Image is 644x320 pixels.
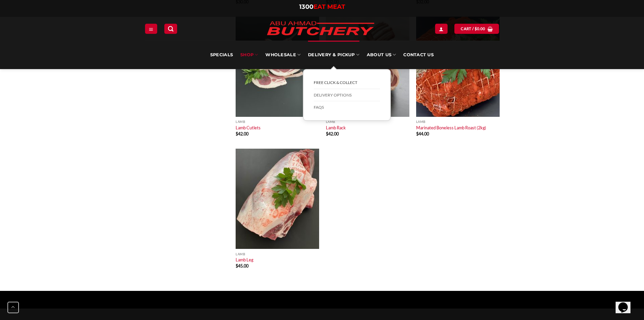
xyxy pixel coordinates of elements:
a: 1300EAT MEAT [299,3,345,10]
a: Contact Us [403,41,434,69]
a: View cart [454,24,499,34]
a: Delivery & Pickup [308,41,359,69]
a: SHOP [240,41,258,69]
a: Login [435,24,447,34]
span: Cart / [461,26,485,32]
a: Menu [145,24,157,34]
img: Lamb Leg [236,149,319,249]
span: $ [236,263,238,269]
bdi: 0.00 [475,26,485,31]
span: $ [475,26,477,32]
a: Delivery Options [314,89,380,102]
button: Go to top [7,302,19,313]
a: About Us [367,41,396,69]
span: $ [416,131,419,136]
a: Lamb Rack [326,125,346,130]
p: Lamb [236,252,319,256]
a: Specials [210,41,233,69]
a: FREE Click & Collect [314,77,380,89]
span: $ [236,131,238,136]
a: Lamb Cutlets [236,125,261,130]
a: Wholesale [265,41,301,69]
span: 1300 [299,3,313,10]
bdi: 42.00 [326,131,339,136]
p: Lamb [236,120,319,124]
a: Lamb Leg [236,257,253,262]
a: FAQs [314,101,380,113]
span: EAT MEAT [313,3,345,10]
bdi: 45.00 [236,263,248,269]
bdi: 42.00 [236,131,248,136]
a: Marinated Boneless Lamb Roast (2kg) [416,125,486,130]
p: Lamb [416,120,500,124]
img: Abu Ahmad Butchery [261,17,380,41]
span: $ [326,131,328,136]
iframe: chat widget [616,293,637,313]
bdi: 44.00 [416,131,429,136]
a: Search [164,24,177,34]
p: Lamb [326,120,409,124]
